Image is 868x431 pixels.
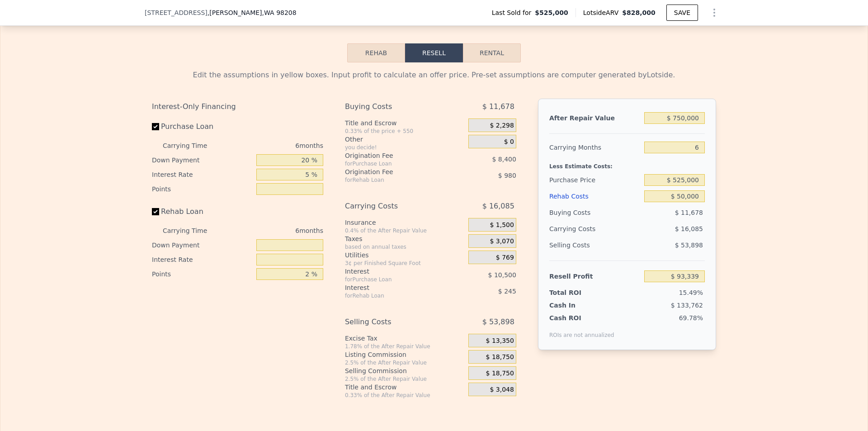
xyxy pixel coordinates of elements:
[345,334,465,343] div: Excise Tax
[549,322,614,339] div: ROIs are not annualized
[345,198,446,214] div: Carrying Costs
[666,5,698,21] button: SAVE
[490,122,514,130] span: $ 2,298
[498,288,516,295] span: $ 245
[675,225,703,232] span: $ 16,085
[549,139,641,156] div: Carrying Months
[482,99,514,115] span: $ 11,678
[490,386,514,394] span: $ 3,048
[345,350,465,359] div: Listing Commission
[345,283,446,292] div: Interest
[152,267,253,281] div: Points
[225,223,323,238] div: 6 months
[482,314,514,330] span: $ 53,898
[345,118,465,128] div: Title and Escrow
[549,221,606,237] div: Carrying Costs
[492,156,516,163] span: $ 8,400
[675,242,703,249] span: $ 53,898
[679,289,703,296] span: 15.49%
[671,302,703,309] span: $ 133,762
[152,238,253,252] div: Down Payment
[152,70,716,81] div: Edit the assumptions in yellow boxes. Input profit to calculate an offer price. Pre-set assumptio...
[549,110,641,126] div: After Repair Value
[492,8,535,17] span: Last Sold for
[345,243,465,251] div: based on annual taxes
[345,366,465,375] div: Selling Commission
[208,8,297,17] span: , [PERSON_NAME]
[152,208,159,215] input: Rehab Loan
[345,383,465,392] div: Title and Escrow
[490,237,514,246] span: $ 3,070
[345,343,465,350] div: 1.78% of the After Repair Value
[490,221,514,229] span: $ 1,500
[549,313,614,322] div: Cash ROI
[486,337,514,345] span: $ 13,350
[345,128,465,135] div: 0.33% of the price + 550
[345,151,446,160] div: Origination Fee
[152,153,253,167] div: Down Payment
[345,144,465,151] div: you decide!
[549,156,705,172] div: Less Estimate Costs:
[152,204,253,220] label: Rehab Loan
[622,9,656,16] span: $828,000
[225,138,323,153] div: 6 months
[345,267,446,276] div: Interest
[549,204,641,221] div: Buying Costs
[498,172,516,179] span: $ 980
[345,135,465,144] div: Other
[486,353,514,361] span: $ 18,750
[486,369,514,378] span: $ 18,750
[345,99,446,115] div: Buying Costs
[345,292,446,299] div: for Rehab Loan
[345,314,446,330] div: Selling Costs
[345,359,465,366] div: 2.5% of the After Repair Value
[549,172,641,188] div: Purchase Price
[345,251,465,260] div: Utilities
[345,375,465,383] div: 2.5% of the After Repair Value
[152,123,159,130] input: Purchase Loan
[152,118,253,135] label: Purchase Loan
[345,160,446,167] div: for Purchase Loan
[345,227,465,234] div: 0.4% of the After Repair Value
[549,288,606,297] div: Total ROI
[675,209,703,216] span: $ 11,678
[535,8,568,17] span: $525,000
[345,260,465,267] div: 3¢ per Finished Square Foot
[482,198,514,214] span: $ 16,085
[345,167,446,176] div: Origination Fee
[345,218,465,227] div: Insurance
[496,254,514,262] span: $ 769
[152,182,253,196] div: Points
[679,314,703,322] span: 69.78%
[583,8,622,17] span: Lotside ARV
[145,8,208,17] span: [STREET_ADDRESS]
[152,167,253,182] div: Interest Rate
[345,234,465,243] div: Taxes
[549,188,641,204] div: Rehab Costs
[152,252,253,267] div: Interest Rate
[549,301,606,310] div: Cash In
[345,276,446,283] div: for Purchase Loan
[347,43,405,62] button: Rehab
[405,43,463,62] button: Resell
[163,138,222,153] div: Carrying Time
[262,9,297,16] span: , WA 98208
[463,43,521,62] button: Rental
[152,99,323,115] div: Interest-Only Financing
[549,268,641,284] div: Resell Profit
[705,4,723,22] button: Show Options
[345,392,465,399] div: 0.33% of the After Repair Value
[504,138,514,146] span: $ 0
[488,271,516,279] span: $ 10,500
[549,237,641,253] div: Selling Costs
[345,176,446,184] div: for Rehab Loan
[163,223,222,238] div: Carrying Time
